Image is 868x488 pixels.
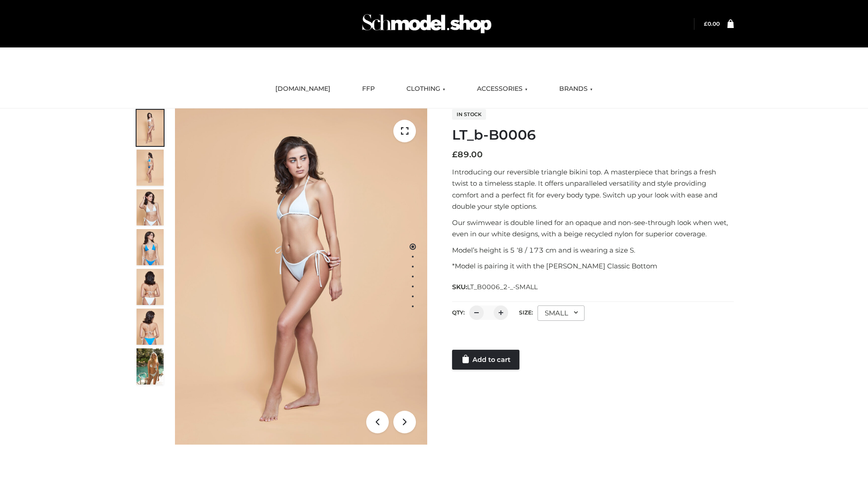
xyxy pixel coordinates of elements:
[137,189,164,225] img: ArielClassicBikiniTop_CloudNine_AzureSky_OW114ECO_3-scaled.jpg
[452,217,734,240] p: Our swimwear is double lined for an opaque and non-see-through look when wet, even in our white d...
[452,309,465,316] label: QTY:
[137,229,164,265] img: ArielClassicBikiniTop_CloudNine_AzureSky_OW114ECO_4-scaled.jpg
[452,244,734,256] p: Model’s height is 5 ‘8 / 173 cm and is wearing a size S.
[137,269,164,305] img: ArielClassicBikiniTop_CloudNine_AzureSky_OW114ECO_7-scaled.jpg
[137,150,164,186] img: ArielClassicBikiniTop_CloudNine_AzureSky_OW114ECO_2-scaled.jpg
[452,127,734,143] h1: LT_b-B0006
[359,6,495,42] img: Schmodel Admin 964
[452,166,734,212] p: Introducing our reversible triangle bikini top. A masterpiece that brings a fresh twist to a time...
[452,282,538,292] span: SKU:
[137,309,164,345] img: ArielClassicBikiniTop_CloudNine_AzureSky_OW114ECO_8-scaled.jpg
[452,109,486,120] span: In stock
[355,79,382,99] a: FFP
[538,305,585,321] div: SMALL
[137,348,164,385] img: Arieltop_CloudNine_AzureSky2.jpg
[704,20,708,27] span: £
[400,79,452,99] a: CLOTHING
[452,150,458,160] span: £
[467,283,538,291] span: LT_B0006_2-_-SMALL
[175,108,427,445] img: ArielClassicBikiniTop_CloudNine_AzureSky_OW114ECO_1
[470,79,534,99] a: ACCESSORIES
[137,110,164,146] img: ArielClassicBikiniTop_CloudNine_AzureSky_OW114ECO_1-scaled.jpg
[704,20,720,27] bdi: 0.00
[452,150,483,160] bdi: 89.00
[704,20,720,27] a: £0.00
[452,350,519,370] a: Add to cart
[269,79,337,99] a: [DOMAIN_NAME]
[452,260,734,272] p: *Model is pairing it with the [PERSON_NAME] Classic Bottom
[552,79,599,99] a: BRANDS
[519,309,533,316] label: Size:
